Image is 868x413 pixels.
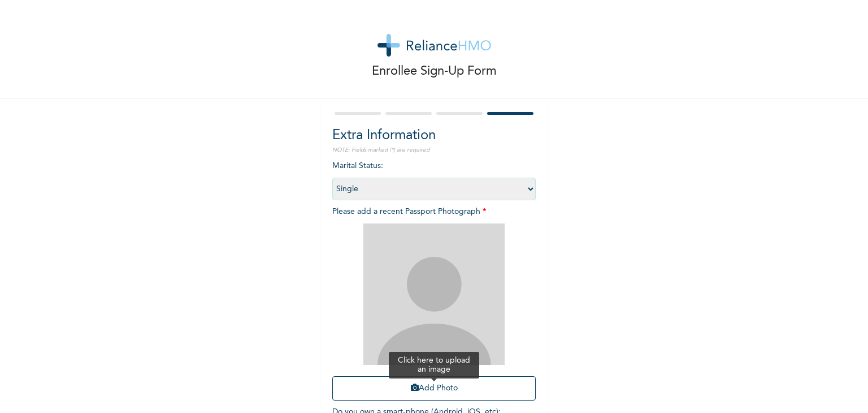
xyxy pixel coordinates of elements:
[332,126,536,146] h2: Extra Information
[332,162,536,193] span: Marital Status :
[332,208,536,406] span: Please add a recent Passport Photograph
[332,146,536,154] p: NOTE: Fields marked (*) are required
[363,223,505,365] img: Crop
[372,62,497,81] p: Enrollee Sign-Up Form
[332,376,536,401] button: Add Photo
[377,34,491,57] img: logo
